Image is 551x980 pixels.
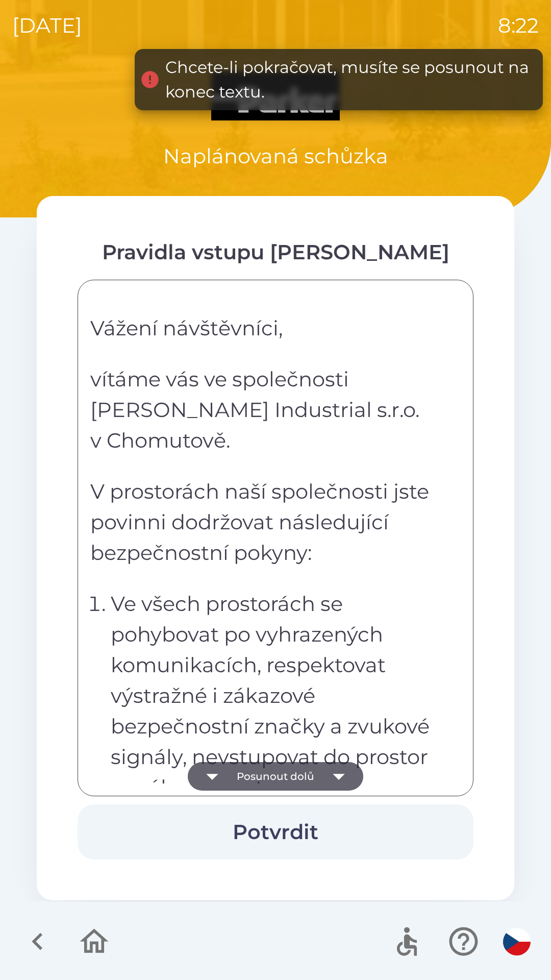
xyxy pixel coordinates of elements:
p: Ve všech prostorách se pohybovat po vyhrazených komunikacích, respektovat výstražné i zákazové be... [111,589,446,834]
p: [DATE] [12,10,82,41]
p: Vážení návštěvníci, [90,313,446,344]
p: V prostorách naší společnosti jste povinni dodržovat následující bezpečnostní pokyny: [90,476,446,568]
div: Pravidla vstupu [PERSON_NAME] [78,237,473,267]
p: vítáme vás ve společnosti [PERSON_NAME] Industrial s.r.o. v Chomutově. [90,364,446,456]
img: cs flag [503,928,531,955]
button: Posunout dolů [188,762,363,791]
div: Chcete-li pokračovat, musíte se posunout na konec textu. [165,55,533,104]
p: 8:22 [498,10,539,41]
img: Logo [37,71,514,120]
button: Potvrdit [78,804,473,860]
p: Naplánovaná schůzka [163,141,388,171]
